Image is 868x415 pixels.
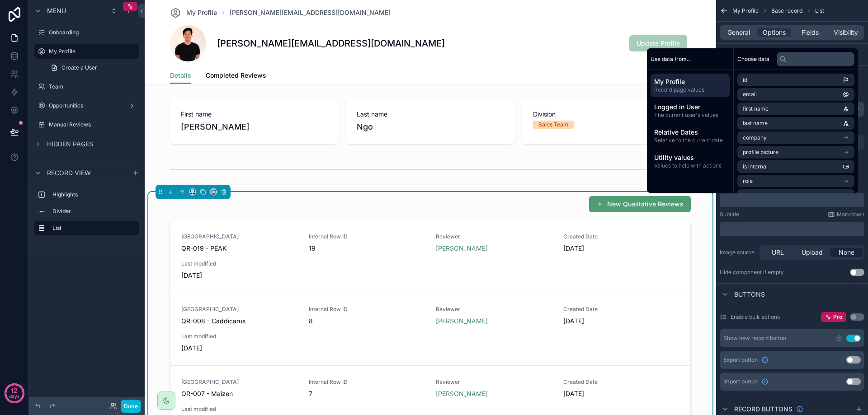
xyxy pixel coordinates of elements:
[654,162,726,169] span: Values to help with actions
[170,67,191,84] a: Details
[309,306,425,313] span: Internal Row ID
[436,389,488,398] a: [PERSON_NAME]
[52,191,136,198] label: Highlights
[802,248,823,257] span: Upload
[309,233,425,240] span: Internal Row ID
[732,7,759,14] span: My Profile
[771,7,802,14] span: Base record
[563,233,680,240] span: Created Date
[181,406,298,413] span: Last modified
[181,378,298,386] span: [GEOGRAPHIC_DATA]
[589,196,691,212] button: New Qualitative Reviews
[654,77,726,86] span: My Profile
[737,56,769,63] span: Choose data
[654,112,726,119] span: The current user's values
[47,168,91,177] span: Record view
[230,8,391,17] a: [PERSON_NAME][EMAIL_ADDRESS][DOMAIN_NAME]
[815,7,824,14] span: List
[181,317,298,326] span: QR-008 - Caddicarus
[563,378,680,386] span: Created Date
[727,28,750,37] span: General
[563,317,680,326] span: [DATE]
[181,233,298,240] span: [GEOGRAPHIC_DATA]
[34,44,139,59] a: My Profile
[772,248,784,257] span: URL
[181,244,298,253] span: QR-019 - PEAK
[720,193,864,207] div: scrollable content
[720,269,784,276] div: Hide component if empty
[654,128,726,137] span: Relative Dates
[34,79,139,94] a: Team
[121,400,141,413] button: Done
[731,313,780,321] label: Enable bulk actions
[170,293,690,365] a: [GEOGRAPHIC_DATA]QR-008 - CaddicarusInternal Row ID8Reviewer[PERSON_NAME]Created Date[DATE]Last m...
[436,244,488,253] a: [PERSON_NAME]
[720,222,864,236] div: scrollable content
[309,244,425,253] span: 19
[654,86,726,93] span: Record page values
[828,211,864,218] a: Markdown
[181,260,298,267] span: Last modified
[654,137,726,144] span: Relative to the current date
[436,317,488,326] a: [PERSON_NAME]
[217,37,445,50] h1: [PERSON_NAME][EMAIL_ADDRESS][DOMAIN_NAME]
[170,7,217,18] a: My Profile
[181,344,298,353] span: [DATE]
[833,313,842,321] span: Pro
[763,28,786,37] span: Options
[837,211,864,218] span: Markdown
[436,306,552,313] span: Reviewer
[34,98,139,113] a: Opportunities
[723,335,786,342] div: Show new record button
[723,356,758,364] span: Export button
[436,378,552,386] span: Reviewer
[61,64,97,71] span: Create a User
[834,28,858,37] span: Visibility
[723,378,758,385] span: Import button
[654,103,726,112] span: Logged in User
[29,183,145,244] div: scrollable content
[181,333,298,340] span: Last modified
[309,378,425,386] span: Internal Row ID
[647,70,733,177] div: scrollable content
[186,8,217,17] span: My Profile
[839,248,854,257] span: None
[181,271,298,280] span: [DATE]
[651,56,691,63] span: Use data from...
[206,67,266,85] a: Completed Reviews
[802,28,819,37] span: Fields
[563,306,680,313] span: Created Date
[34,25,139,40] a: Onboarding
[170,220,690,293] a: [GEOGRAPHIC_DATA]QR-019 - PEAKInternal Row ID19Reviewer[PERSON_NAME]Created Date[DATE]Last modifi...
[47,140,93,149] span: Hidden pages
[9,390,20,402] p: days
[181,306,298,313] span: [GEOGRAPHIC_DATA]
[181,389,298,398] span: QR-007 - Maizen
[52,224,132,232] label: List
[720,211,739,218] label: Subtitle
[47,6,66,15] span: Menu
[45,61,139,75] a: Create a User
[49,29,137,36] label: Onboarding
[49,48,134,55] label: My Profile
[734,290,765,299] span: Buttons
[309,317,425,326] span: 8
[563,389,680,398] span: [DATE]
[206,71,266,80] span: Completed Reviews
[49,83,137,90] label: Team
[49,102,125,109] label: Opportunities
[11,386,18,395] p: 12
[309,389,425,398] span: 7
[654,153,726,162] span: Utility values
[436,233,552,240] span: Reviewer
[720,249,756,256] label: Image source
[52,208,136,215] label: Divider
[49,121,137,128] label: Manual Reviews
[563,244,680,253] span: [DATE]
[170,71,191,80] span: Details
